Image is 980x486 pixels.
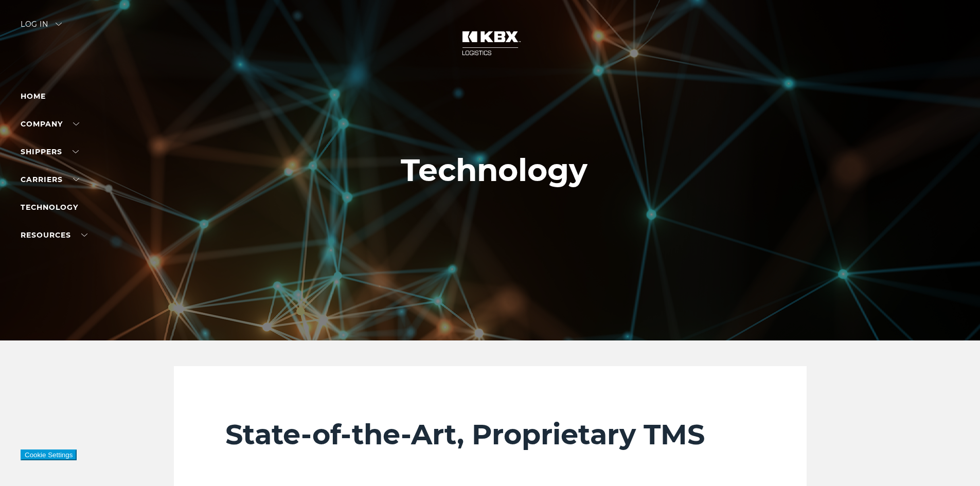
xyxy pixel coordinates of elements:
a: Company [21,119,79,129]
a: Carriers [21,175,79,184]
img: arrow [56,23,62,26]
a: SHIPPERS [21,147,79,156]
button: Cookie Settings [21,449,77,460]
h1: Technology [401,153,587,188]
a: Home [21,92,46,101]
h2: State-of-the-Art, Proprietary TMS [225,418,755,452]
img: kbx logo [452,21,529,66]
div: Log in [21,21,62,35]
a: Technology [21,203,78,212]
a: RESOURCES [21,230,87,240]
